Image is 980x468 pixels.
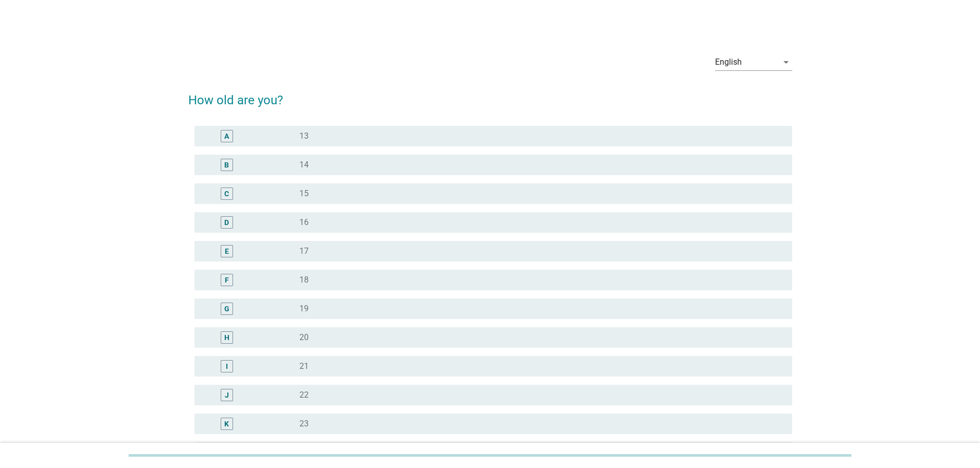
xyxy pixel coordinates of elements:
[224,130,229,141] div: A
[299,131,309,141] label: 13
[224,418,229,429] div: K
[780,56,792,68] i: arrow_drop_down
[226,361,228,371] div: I
[224,332,229,343] div: H
[299,275,309,285] label: 18
[715,58,742,67] div: English
[225,274,229,285] div: F
[225,389,229,400] div: J
[225,246,229,256] div: E
[299,419,309,429] label: 23
[224,159,229,170] div: B
[299,246,309,256] label: 17
[224,188,229,199] div: C
[299,217,309,228] label: 16
[299,361,309,371] label: 21
[224,303,229,314] div: G
[299,332,309,343] label: 20
[224,217,229,228] div: D
[299,189,309,199] label: 15
[299,160,309,170] label: 14
[299,304,309,314] label: 19
[188,81,792,109] h2: How old are you?
[299,390,309,400] label: 22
